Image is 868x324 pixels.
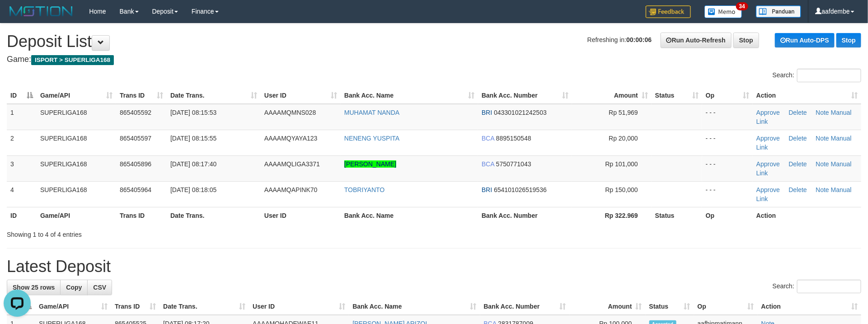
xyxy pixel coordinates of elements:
[753,87,861,104] th: Action: activate to sort column ascending
[661,33,732,48] a: Run Auto-Refresh
[626,36,652,43] strong: 00:00:06
[261,87,341,104] th: User ID: activate to sort column ascending
[261,207,341,224] th: User ID
[756,160,780,168] a: Approve
[37,87,116,104] th: Game/API: activate to sort column ascending
[37,181,116,207] td: SUPERLIGA168
[572,207,652,224] th: Rp 322.969
[7,181,37,207] td: 4
[344,186,385,193] a: TOBRIYANTO
[702,181,753,207] td: - - -
[160,298,249,315] th: Date Trans.: activate to sort column ascending
[170,186,216,193] span: [DATE] 08:18:05
[702,130,753,155] td: - - -
[797,280,861,293] input: Search:
[496,135,531,142] span: Copy 8895150548 to clipboard
[116,87,167,104] th: Trans ID: activate to sort column ascending
[167,87,261,104] th: Date Trans.: activate to sort column ascending
[570,298,646,315] th: Amount: activate to sort column ascending
[7,258,861,276] h1: Latest Deposit
[702,207,753,224] th: Op
[605,160,638,168] span: Rp 101,000
[7,87,37,104] th: ID: activate to sort column descending
[249,298,349,315] th: User ID: activate to sort column ascending
[7,207,37,224] th: ID
[694,298,758,315] th: Op: activate to sort column ascending
[587,36,652,43] span: Refreshing in:
[37,130,116,155] td: SUPERLIGA168
[756,109,852,125] a: Manual Link
[7,104,37,130] td: 1
[756,186,852,202] a: Manual Link
[7,55,861,64] h4: Game:
[482,135,494,142] span: BCA
[773,280,861,293] label: Search:
[758,298,861,315] th: Action: activate to sort column ascending
[789,160,807,168] a: Delete
[344,109,399,116] a: MUHAMAT NANDA
[704,5,742,18] img: Button%20Memo.svg
[264,160,320,168] span: AAAAMQLIGA3371
[609,135,638,142] span: Rp 20,000
[37,104,116,130] td: SUPERLIGA168
[7,130,37,155] td: 2
[349,298,480,315] th: Bank Acc. Name: activate to sort column ascending
[480,298,570,315] th: Bank Acc. Number: activate to sort column ascending
[816,135,830,142] a: Note
[87,280,112,295] a: CSV
[120,135,151,142] span: 865405597
[170,109,216,116] span: [DATE] 08:15:53
[120,160,151,168] span: 865405896
[605,186,638,193] span: Rp 150,000
[572,87,652,104] th: Amount: activate to sort column ascending
[344,160,396,168] a: [PERSON_NAME]
[756,5,801,18] img: panduan.png
[494,186,547,193] span: Copy 654101026519536 to clipboard
[116,207,167,224] th: Trans ID
[341,87,478,104] th: Bank Acc. Name: activate to sort column ascending
[341,207,478,224] th: Bank Acc. Name
[816,109,830,116] a: Note
[609,109,638,116] span: Rp 51,969
[31,55,114,65] span: ISPORT > SUPERLIGA168
[37,207,116,224] th: Game/API
[35,298,111,315] th: Game/API: activate to sort column ascending
[816,160,830,168] a: Note
[60,280,88,295] a: Copy
[111,298,160,315] th: Trans ID: activate to sort column ascending
[7,5,75,18] img: MOTION_logo.png
[482,186,492,193] span: BRI
[120,186,151,193] span: 865405964
[478,87,572,104] th: Bank Acc. Number: activate to sort column ascending
[736,2,748,10] span: 34
[652,87,702,104] th: Status: activate to sort column ascending
[7,155,37,181] td: 3
[646,5,691,18] img: Feedback.jpg
[4,4,31,31] button: Open LiveChat chat widget
[773,69,861,82] label: Search:
[264,135,318,142] span: AAAAMQYAYA123
[753,207,861,224] th: Action
[170,160,216,168] span: [DATE] 08:17:40
[264,109,316,116] span: AAAAMQMNS028
[652,207,702,224] th: Status
[37,155,116,181] td: SUPERLIGA168
[7,33,861,51] h1: Deposit List
[494,109,547,116] span: Copy 043301021242503 to clipboard
[756,135,852,151] a: Manual Link
[797,69,861,82] input: Search:
[120,109,151,116] span: 865405592
[66,284,82,291] span: Copy
[13,284,55,291] span: Show 25 rows
[93,284,106,291] span: CSV
[7,226,355,239] div: Showing 1 to 4 of 4 entries
[775,33,835,47] a: Run Auto-DPS
[789,109,807,116] a: Delete
[702,87,753,104] th: Op: activate to sort column ascending
[7,280,61,295] a: Show 25 rows
[836,33,861,47] a: Stop
[167,207,261,224] th: Date Trans.
[756,160,852,177] a: Manual Link
[646,298,694,315] th: Status: activate to sort column ascending
[478,207,572,224] th: Bank Acc. Number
